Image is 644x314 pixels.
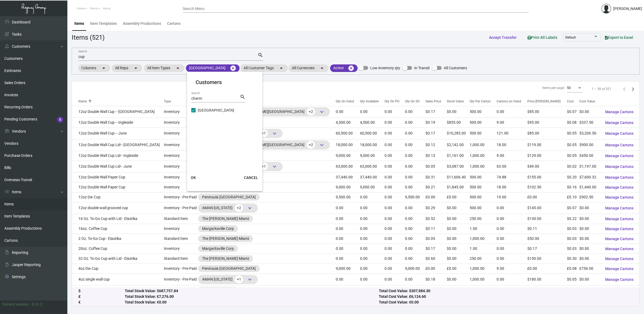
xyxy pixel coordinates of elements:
[2,302,30,307] div: Current version:
[196,78,254,86] mat-card-title: Customers
[198,107,252,113] span: [GEOGRAPHIC_DATA]
[240,173,262,182] button: CANCEL
[244,175,258,180] span: CANCEL
[240,94,245,100] mat-icon: search
[185,173,202,182] button: OK
[191,175,196,180] span: OK
[32,302,43,307] div: 0.51.2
